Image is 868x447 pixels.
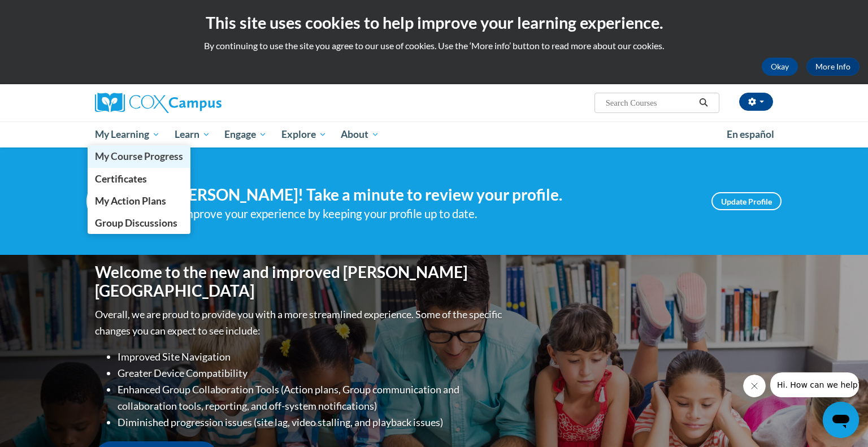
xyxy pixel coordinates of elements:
[95,217,177,229] span: Group Discussions
[95,128,160,141] span: My Learning
[88,145,190,167] a: My Course Progress
[95,93,310,113] a: Cox Campus
[8,11,860,34] h2: This site uses cookies to help improve your learning experience.
[78,121,790,147] div: Main menu
[605,96,695,110] input: Search Courses
[727,128,774,140] span: En español
[154,205,695,223] div: Help improve your experience by keeping your profile up to date.
[334,121,387,147] a: About
[95,93,222,113] img: Cox Campus
[806,58,860,76] a: More Info
[154,185,695,205] h4: Hi [PERSON_NAME]! Take a minute to review your profile.
[7,8,92,17] span: Hi. How can we help?
[167,121,218,147] a: Learn
[95,173,147,185] span: Certificates
[823,402,859,438] iframe: Button to launch messaging window
[281,128,327,141] span: Explore
[88,168,190,190] a: Certificates
[175,128,210,141] span: Learn
[743,375,766,397] iframe: Close message
[8,40,860,52] p: By continuing to use the site you agree to our use of cookies. Use the ‘More info’ button to read...
[224,128,267,141] span: Engage
[88,121,167,147] a: My Learning
[762,58,798,76] button: Okay
[217,121,274,147] a: Engage
[95,150,183,162] span: My Course Progress
[118,414,505,431] li: Diminished progression issues (site lag, video stalling, and playback issues)
[95,263,505,301] h1: Welcome to the new and improved [PERSON_NAME][GEOGRAPHIC_DATA]
[118,381,505,414] li: Enhanced Group Collaboration Tools (Action plans, Group communication and collaboration tools, re...
[770,372,859,397] iframe: Message from company
[86,176,137,227] img: Profile Image
[88,190,190,212] a: My Action Plans
[95,195,166,207] span: My Action Plans
[341,128,379,141] span: About
[118,349,505,365] li: Improved Site Navigation
[711,192,782,210] a: Update Profile
[695,96,712,110] button: Search
[739,93,773,111] button: Account Settings
[95,306,505,339] p: Overall, we are proud to provide you with a more streamlined experience. Some of the specific cha...
[88,212,190,234] a: Group Discussions
[719,123,782,146] a: En español
[118,365,505,381] li: Greater Device Compatibility
[274,121,334,147] a: Explore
